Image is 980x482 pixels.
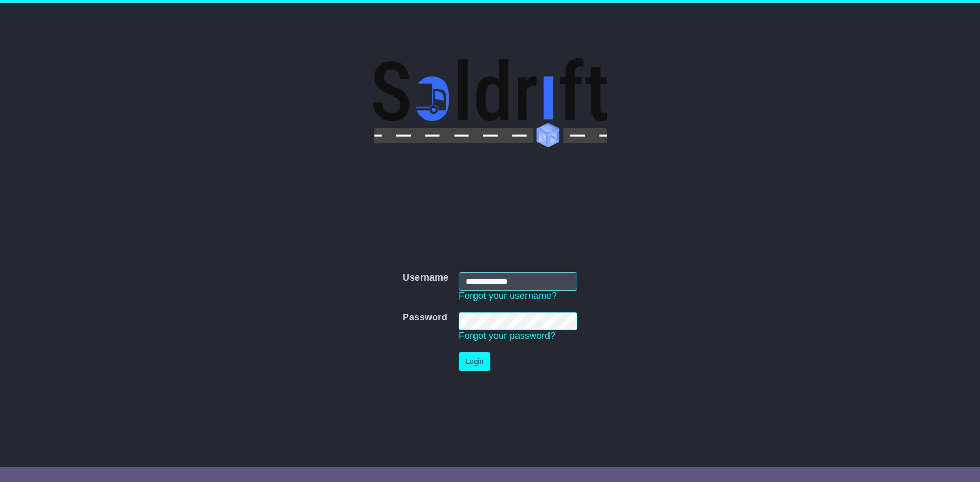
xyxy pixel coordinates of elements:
img: Soldrift Pty Ltd [373,58,607,147]
button: Login [459,352,490,371]
label: Password [403,312,447,324]
label: Username [403,272,448,284]
a: Forgot your username? [459,291,557,301]
a: Forgot your password? [459,330,555,341]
